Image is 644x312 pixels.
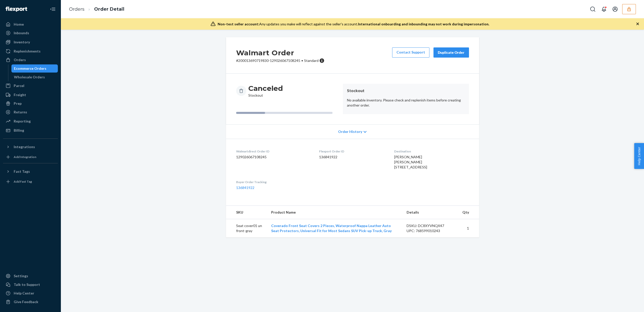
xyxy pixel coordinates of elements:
div: Settings [14,273,28,279]
button: Help Center [634,143,644,169]
a: Help Center [3,289,58,297]
dt: Buyer Order Tracking [236,180,311,184]
a: Wholesale Orders [11,73,58,81]
span: • [301,58,303,63]
a: Returns [3,108,58,116]
p: No available inventory. Please check and replenish items before creating another order. [347,98,465,108]
button: Open Search Box [588,4,598,14]
header: Stockout [347,88,465,94]
div: Fast Tags [14,169,30,174]
a: Inbounds [3,29,58,37]
div: Duplicate Order [438,50,465,55]
div: Integrations [14,144,35,149]
p: # 200013690719830-129026067108245 [236,58,324,63]
div: Inbounds [14,30,29,36]
h3: Canceled [248,84,283,93]
dt: Walmartdirect Order ID [236,149,311,153]
div: Prep [14,101,22,106]
dt: Flexport Order ID [319,149,386,153]
button: Duplicate Order [433,47,469,58]
a: Parcel [3,82,58,90]
dd: 129026067108245 [236,154,311,160]
th: Details [403,206,458,219]
div: DSKU: DC8XYVNQX47 [407,223,454,228]
button: Give Feedback [3,298,58,306]
span: [PERSON_NAME] [PERSON_NAME] [STREET_ADDRESS] [394,155,427,169]
a: Order Detail [94,6,124,12]
a: Add Fast Tag [3,178,58,186]
div: Any updates you make will reflect against the seller's account. [218,22,489,27]
div: Orders [14,57,26,62]
div: Stockout [248,84,283,98]
button: Close Navigation [48,4,58,14]
td: 1 [458,219,479,238]
a: Coverado Front Seat Covers 2 Pieces, Waterproof Nappa Leather Auto Seat Protectors, Universal Fit... [271,223,392,233]
div: Returns [14,110,27,115]
ol: breadcrumbs [65,2,128,17]
div: Parcel [14,83,24,88]
div: Give Feedback [14,299,38,304]
iframe: Opens a widget where you can chat to one of our agents [611,297,639,309]
a: 136841922 [236,185,254,190]
span: International onboarding and inbounding may not work during impersonation. [358,22,489,26]
div: Add Fast Tag [14,179,32,184]
a: Reporting [3,117,58,125]
h2: Walmart Order [236,47,324,58]
th: SKU [226,206,267,219]
button: Open account menu [610,4,620,14]
img: Flexport logo [6,7,27,12]
a: Add Integration [3,153,58,161]
td: Seat cover01 un front-gray [226,219,267,238]
a: Prep [3,99,58,108]
div: Ecommerce Orders [14,66,46,71]
div: Help Center [14,291,34,296]
div: UPC: 768599010243 [407,228,454,233]
div: Add Integration [14,155,36,159]
span: Standard [304,58,319,63]
button: Integrations [3,143,58,151]
div: Home [14,22,24,27]
div: Reporting [14,119,31,124]
a: Orders [69,6,84,12]
div: Wholesale Orders [14,75,45,80]
span: Order History [338,129,362,134]
a: Settings [3,272,58,280]
a: Replenishments [3,47,58,55]
div: Billing [14,128,24,133]
button: Fast Tags [3,167,58,176]
div: Replenishments [14,49,41,54]
dd: 136841922 [319,154,386,160]
button: Talk to Support [3,281,58,289]
button: Open notifications [599,4,609,14]
a: Inventory [3,38,58,46]
a: Contact Support [392,47,429,58]
a: Orders [3,56,58,64]
th: Product Name [267,206,402,219]
a: Home [3,20,58,28]
th: Qty [458,206,479,219]
div: Talk to Support [14,282,40,287]
div: Inventory [14,40,30,45]
a: Ecommerce Orders [11,64,58,73]
dt: Destination [394,149,469,153]
a: Billing [3,126,58,134]
span: Non-test seller account: [218,22,259,26]
div: Freight [14,92,26,97]
a: Freight [3,91,58,99]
